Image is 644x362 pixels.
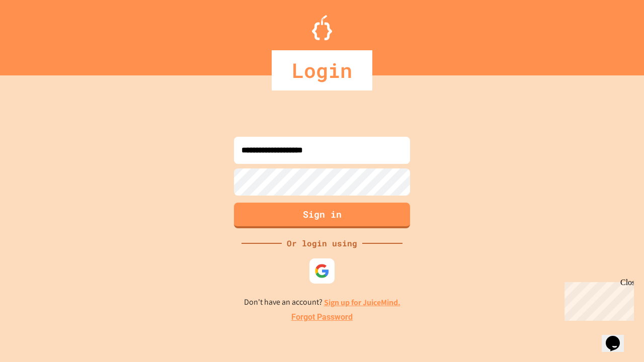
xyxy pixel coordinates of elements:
iframe: chat widget [602,322,634,352]
p: Don't have an account? [244,296,400,309]
button: Sign in [234,203,410,228]
div: Or login using [282,237,362,249]
a: Forgot Password [291,311,353,323]
a: Sign up for JuiceMind. [324,297,400,308]
div: Login [272,50,372,90]
div: Chat with us now!Close [4,4,69,64]
img: Logo.svg [312,15,332,40]
iframe: chat widget [560,278,634,321]
img: google-icon.svg [314,263,330,279]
